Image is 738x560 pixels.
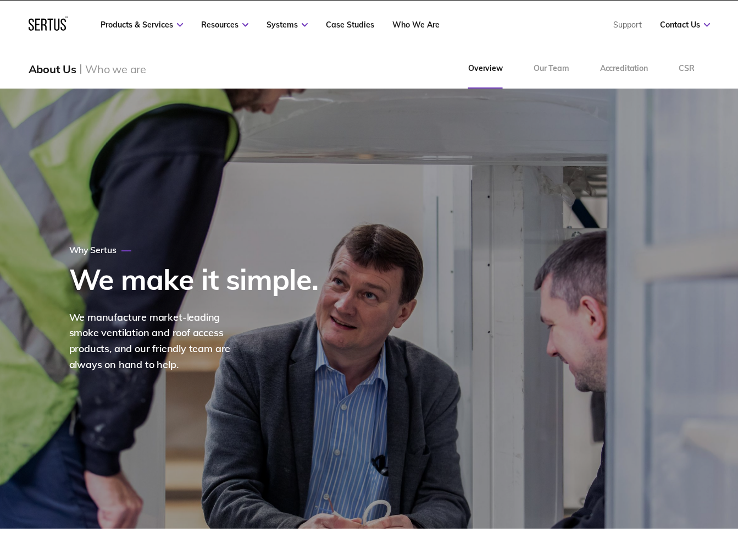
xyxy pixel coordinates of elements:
[585,49,663,89] a: Accreditation
[69,244,132,255] div: Why Sertus
[518,49,585,89] a: Our Team
[326,20,374,30] a: Case Studies
[69,310,251,373] div: We manufacture market-leading smoke ventilation and roof access products, and our friendly team a...
[660,20,710,30] a: Contact Us
[85,62,146,76] div: Who we are
[663,49,710,89] a: CSR
[69,263,318,295] h1: We make it simple.
[392,20,440,30] a: Who We Are
[267,20,308,30] a: Systems
[29,62,76,76] div: About Us
[613,20,642,30] a: Support
[101,20,183,30] a: Products & Services
[201,20,248,30] a: Resources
